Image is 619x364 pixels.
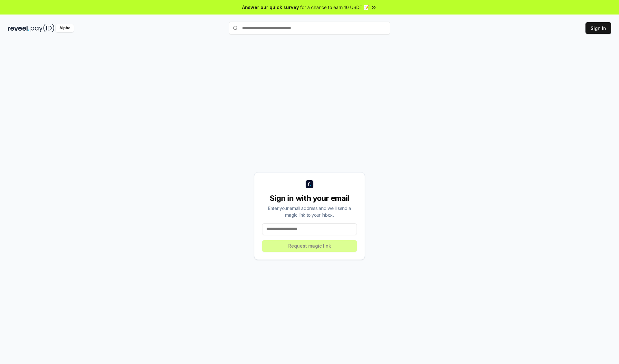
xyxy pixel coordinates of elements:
div: Sign in with your email [262,193,357,203]
img: logo_small [306,180,313,188]
span: for a chance to earn 10 USDT 📝 [300,4,369,11]
div: Enter your email address and we’ll send a magic link to your inbox. [262,205,357,218]
button: Sign In [585,22,611,34]
img: pay_id [31,24,54,32]
span: Answer our quick survey [242,4,299,11]
img: reveel_dark [8,24,29,32]
div: Alpha [56,24,74,32]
